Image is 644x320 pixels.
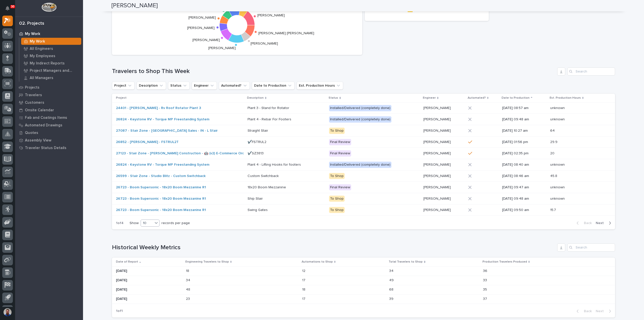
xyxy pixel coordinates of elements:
[112,276,615,285] tr: [DATE]3434 1717 4949 3333
[112,305,127,317] p: 1 of 1
[248,162,302,167] p: Plant 4 - Lifting Hooks for footers
[15,121,83,129] a: Automated Drawings
[42,3,56,12] img: Workspace Logo
[25,138,51,143] p: Assembly View
[116,140,179,144] a: 26852 - [PERSON_NAME] - FSTRUL2T
[502,106,546,110] p: [DATE] 08:57 am
[329,95,338,101] p: Status
[112,125,615,136] tr: 27087 - Stair Zone - [GEOGRAPHIC_DATA] Sales - IN - L Stair Straight StairStraight Stair To Shop[...
[248,105,290,110] p: Plant 3 - Stand for Rotator
[30,68,79,73] p: Project Managers and Engineers
[550,139,558,144] p: 29.9
[389,277,395,282] p: 49
[112,114,615,125] tr: 26824 - Keystone RV - Torque MP Freestanding System Plant 4 - Rebar For FootersPlant 4 - Rebar Fo...
[302,287,306,292] p: 18
[247,95,264,101] p: Description
[192,82,217,90] button: Engineer
[19,38,83,45] a: My Work
[550,162,566,167] p: unknown
[594,221,615,225] button: Next
[25,85,39,90] p: Projects
[30,54,55,58] p: My Employees
[502,129,546,133] p: [DATE] 10:27 am
[550,105,566,110] p: unknown
[248,150,265,156] p: ✔️SZ3813
[302,296,306,301] p: 17
[502,117,546,122] p: [DATE] 09:48 am
[112,136,615,148] tr: 26852 - [PERSON_NAME] - FSTRUL2T ✔️FSTRUL2✔️FSTRUL2 Final Review[PERSON_NAME][PERSON_NAME] [DATE]...
[30,39,45,44] p: My Work
[423,207,452,212] p: [PERSON_NAME]
[30,61,65,66] p: My Indirect Reports
[423,173,452,178] p: [PERSON_NAME]
[15,30,83,38] a: My Work
[116,163,209,167] a: 26824 - Keystone RV - Torque MP Freestanding System
[15,106,83,114] a: Onsite Calendar
[185,259,229,265] p: Engineering Travelers to Shop
[208,46,236,50] text: [PERSON_NAME]
[116,259,138,265] p: Date of Report
[186,287,191,292] p: 48
[112,193,615,204] tr: 26723 - Boom Supersonic - 18x20 Boom Mezzanine R1 Ship StairShip Stair To Shop[PERSON_NAME][PERSO...
[116,117,209,122] a: 26824 - Keystone RV - Torque MP Freestanding System
[15,136,83,144] a: Assembly View
[15,99,83,106] a: Customers
[116,288,182,292] p: [DATE]
[567,67,615,76] input: Search
[116,297,182,301] p: [DATE]
[15,129,83,136] a: Quotes
[483,277,488,282] p: 33
[550,128,556,133] p: 64
[188,16,216,20] text: [PERSON_NAME]
[483,296,488,301] p: 37
[329,128,345,134] div: To Shop
[25,123,62,128] p: Automated Drawings
[567,243,615,252] input: Search
[116,278,182,282] p: [DATE]
[302,277,306,282] p: 17
[186,296,191,301] p: 23
[248,184,287,190] p: 18x20 Boom Mezzanine
[30,47,53,51] p: All Engineers
[137,82,166,90] button: Description
[112,82,135,90] button: Project
[389,259,423,265] p: Total Travelers to Shop
[302,268,306,273] p: 12
[25,116,67,120] p: Fab and Coatings Items
[25,32,40,36] p: My Work
[111,2,158,9] h2: [PERSON_NAME]
[550,116,566,122] p: unknown
[468,95,486,101] p: Automated?
[550,150,555,156] p: 20
[30,76,53,80] p: All Managers
[483,268,488,273] p: 36
[423,150,452,156] p: [PERSON_NAME]
[502,95,530,101] p: Date to Production
[550,184,566,190] p: unknown
[550,207,557,212] p: 15.7
[15,114,83,121] a: Fab and Coatings Items
[423,196,452,201] p: [PERSON_NAME]
[550,173,558,178] p: 45.8
[248,196,264,201] p: Ship Stair
[257,14,285,17] text: [PERSON_NAME]
[116,208,206,212] a: 26723 - Boom Supersonic - 18x20 Boom Mezzanine R1
[112,244,555,251] h1: Historical Weekly Metrics
[25,93,42,97] p: Travelers
[573,309,594,313] button: Back
[423,184,452,190] p: [PERSON_NAME]
[19,21,44,26] div: 02. Projects
[112,285,615,294] tr: [DATE]4848 1818 6868 3535
[502,208,546,212] p: [DATE] 09:50 am
[112,68,555,75] h1: Travelers to Shop This Week
[573,221,594,225] button: Back
[329,150,351,157] div: Final Review
[19,74,83,81] a: All Managers
[248,139,267,144] p: ✔️FSTRUL2
[130,221,139,225] p: Show
[219,82,250,90] button: Automated?
[329,196,345,202] div: To Shop
[251,42,278,46] text: [PERSON_NAME]
[112,159,615,170] tr: 26824 - Keystone RV - Torque MP Freestanding System Plant 4 - Lifting Hooks for footersPlant 4 - ...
